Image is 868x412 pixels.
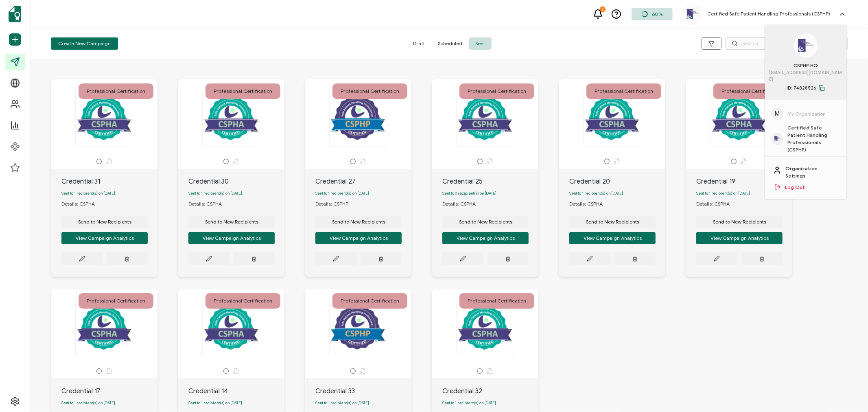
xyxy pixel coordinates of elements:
[188,386,284,396] div: Credential 14
[61,386,157,396] div: Credential 17
[696,216,783,228] button: Send to New Recipients
[696,191,750,196] span: Sent to 1 recipient(s) on [DATE]
[206,83,280,99] div: Professional Certification
[713,219,766,224] span: Send to New Recipients
[407,37,431,50] span: Draft
[442,200,484,208] div: Details: CSPHA
[188,216,275,228] button: Send to New Recipients
[315,200,356,208] div: Details: CSPHP
[442,191,496,196] span: Sent to 0 recipient(s) on [DATE]
[652,11,662,17] span: 60%
[569,177,665,186] div: Credential 20
[787,84,825,92] span: ID: 74828526
[79,83,153,99] div: Professional Certification
[61,177,157,186] div: Credential 31
[51,37,118,50] button: Create New Campaign
[188,232,275,244] button: View Campaign Analytics
[775,109,780,118] span: M
[442,177,538,186] div: Credential 25
[569,191,623,196] span: Sent to 1 recipient(s) on [DATE]
[315,232,402,244] button: View Campaign Analytics
[442,401,496,405] span: Sent to 1 recipient(s) on [DATE]
[769,69,842,83] span: [EMAIL_ADDRESS][DOMAIN_NAME]
[9,6,21,22] img: sertifier-logomark-colored.svg
[586,83,661,99] div: Professional Certification
[442,386,538,396] div: Credential 32
[726,37,848,50] input: Search
[315,386,411,396] div: Credential 33
[61,200,103,208] div: Details: CSPHA
[431,37,469,50] span: Scheduled
[442,216,529,228] button: Send to New Recipients
[586,219,639,224] span: Send to New Recipients
[569,200,611,208] div: Details: CSPHA
[469,37,492,50] span: Sent
[713,83,788,99] div: Professional Certification
[206,293,280,309] div: Professional Certification
[707,11,830,17] h5: Certified Safe Patient Handling Professionals (CSPHP)
[794,62,818,69] span: CSPHP HQ
[696,232,783,244] button: View Campaign Analytics
[332,219,385,224] span: Send to New Recipients
[798,39,813,51] img: 6ecc0237-9d5c-476e-a376-03e9add948da.png
[785,165,838,180] a: Organization Settings
[600,7,606,12] div: 7
[188,401,242,405] span: Sent to 1 recipient(s) on [DATE]
[58,41,111,46] span: Create New Campaign
[61,232,148,244] button: View Campaign Analytics
[687,9,699,19] img: 6ecc0237-9d5c-476e-a376-03e9add948da.png
[61,216,148,228] button: Send to New Recipients
[79,293,153,309] div: Professional Certification
[774,136,781,141] img: 6ecc0237-9d5c-476e-a376-03e9add948da.png
[315,216,402,228] button: Send to New Recipients
[696,177,792,186] div: Credential 19
[696,200,738,208] div: Details: CSPHA
[61,401,115,405] span: Sent to 1 recipient(s) on [DATE]
[205,219,258,224] span: Send to New Recipients
[315,191,369,196] span: Sent to 1 recipient(s) on [DATE]
[787,124,840,153] span: Certified Safe Patient Handling Professionals (CSPHP)
[188,177,284,186] div: Credential 30
[459,219,512,224] span: Send to New Recipients
[459,293,534,309] div: Professional Certification
[569,216,656,228] button: Send to New Recipients
[787,110,826,118] span: My Organization
[459,83,534,99] div: Professional Certification
[332,83,407,99] div: Professional Certification
[78,219,131,224] span: Send to New Recipients
[188,200,230,208] div: Details: CSPHA
[332,293,407,309] div: Professional Certification
[61,191,115,196] span: Sent to 1 recipient(s) on [DATE]
[442,232,529,244] button: View Campaign Analytics
[569,232,656,244] button: View Campaign Analytics
[315,177,411,186] div: Credential 27
[188,191,242,196] span: Sent to 1 recipient(s) on [DATE]
[827,373,868,412] iframe: Chat Widget
[315,401,369,405] span: Sent to 1 recipient(s) on [DATE]
[785,184,805,191] a: Log Out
